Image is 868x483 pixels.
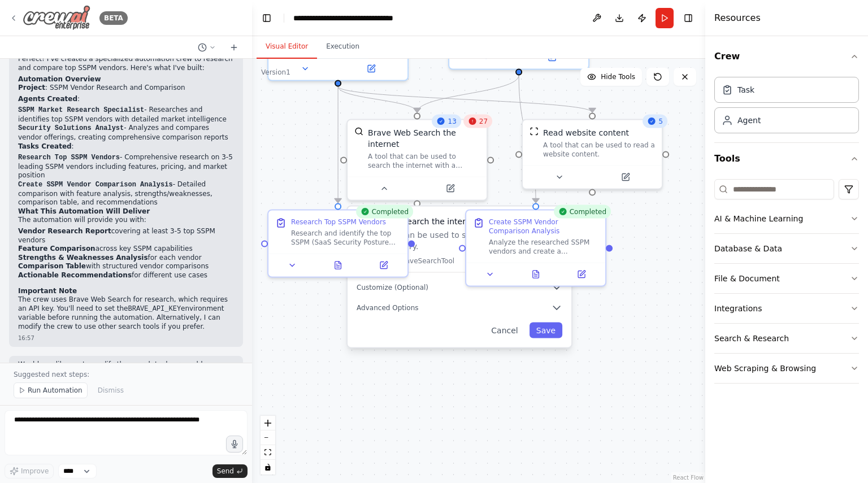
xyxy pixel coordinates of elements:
div: Version 1 [261,68,290,77]
button: Open in side panel [418,182,482,195]
strong: Important Note [18,287,77,295]
span: Hide Tools [601,72,635,81]
button: Hide Tools [580,68,642,86]
button: Search & Research [714,324,859,353]
button: Integrations [714,294,859,323]
g: Edge from a02ad3b6-0f97-4520-af22-4e1746c22b18 to 74476eb4-df73-465d-849d-fb84d1a96840 [513,75,541,203]
div: 16:57 [18,334,234,342]
li: across key SSPM capabilities [18,245,234,254]
div: Brave Web Search the internet [368,127,480,150]
button: Crew [714,41,859,72]
img: ScrapeWebsiteTool [530,127,539,136]
p: : [18,95,234,104]
p: A tool that can be used to search the internet with a search_query. [357,229,562,252]
li: for each vendor [18,254,234,263]
button: View output [512,268,560,281]
button: View output [314,259,362,272]
div: 5ScrapeWebsiteToolRead website contentA tool that can be used to read a website content. [522,119,663,190]
div: Analyze the researched SSPM vendors and create a comprehensive comparison including: 1. **Feature... [489,238,598,256]
div: Task [737,84,754,95]
div: Research and identify the top SSPM (SaaS Security Posture Management) vendors in the market. Focu... [291,229,401,247]
li: covering at least 3-5 top SSPM vendors [18,227,234,245]
button: zoom out [261,430,275,445]
button: Click to speak your automation idea [226,436,243,452]
code: Research Top SSPM Vendors [18,154,120,162]
div: Tools [714,175,859,393]
code: Security Solutions Analyst [18,124,124,132]
button: Open in side panel [339,62,403,76]
button: Open in side panel [562,268,601,281]
strong: Automation Overview [18,75,101,83]
li: - Researches and identifies top SSPM vendors with detailed market intelligence [18,106,234,124]
a: React Flow attribution [673,475,704,481]
span: 5 [658,117,663,126]
button: Run Automation [14,382,88,398]
button: Open in side panel [364,259,403,272]
button: Visual Editor [257,35,317,59]
button: Send [212,464,248,478]
p: Class name: BraveSearchTool [357,256,562,266]
g: Edge from f21181ad-6c9f-45e8-91c2-0f63098061cd to d37ccf24-6cd1-4859-8051-070b19b33f17 [332,86,344,203]
span: Customize (Optional) [357,283,428,292]
g: Edge from a02ad3b6-0f97-4520-af22-4e1746c22b18 to 8bec9452-1462-4c9c-9f74-f09bbbaadb43 [411,75,524,112]
button: Database & Data [714,234,859,263]
div: Completed [554,205,611,219]
li: with structured vendor comparisons [18,262,234,271]
button: Tools [714,143,859,175]
button: Execution [317,35,368,59]
span: Improve [21,467,49,476]
button: Dismiss [92,382,129,398]
strong: Agents Created [18,95,77,103]
strong: Feature Comparison [18,245,96,253]
p: : [18,142,234,151]
div: React Flow controls [261,416,275,475]
strong: Comparison Table [18,262,86,270]
h4: Resources [714,11,761,25]
strong: Actionable Recommendations [18,271,132,279]
div: BETA [99,11,128,25]
button: Hide left sidebar [259,10,275,26]
li: - Detailed comparison with feature analysis, strengths/weaknesses, comparison table, and recommen... [18,180,234,207]
div: 1327BraveSearchToolBrave Web Search the internetA tool that can be used to search the internet wi... [346,119,488,201]
g: Edge from f21181ad-6c9f-45e8-91c2-0f63098061cd to 8189ec60-dcdf-477d-a9ce-c2b8529e9df4 [332,86,598,112]
button: fit view [261,445,275,460]
button: Open in side panel [593,171,657,184]
li: - Comprehensive research on 3-5 leading SSPM vendors including features, pricing, and market posi... [18,153,234,180]
strong: What This Automation Will Deliver [18,207,150,215]
div: Research Top SSPM Vendors [291,217,386,227]
button: Open in side panel [520,51,584,64]
button: Start a new chat [225,41,243,54]
button: toggle interactivity [261,460,275,475]
div: A tool that can be used to search the internet with a search_query. [368,152,480,170]
code: SSPM Market Research Specialist [18,106,144,114]
div: Completed [356,205,413,219]
h3: Brave Web Search the internet [357,216,562,227]
li: for different use cases [18,271,234,280]
button: Advanced Options [357,302,562,314]
button: Switch to previous chat [193,41,220,54]
strong: Project [18,84,45,92]
span: Send [217,467,234,476]
p: Would you like me to modify the search tools or would you prefer to set up the Brave API key and ... [18,360,234,387]
button: AI & Machine Learning [714,204,859,233]
div: Crew [714,72,859,142]
p: The automation will provide you with: [18,216,234,225]
button: Cancel [484,323,524,338]
div: Create SSPM Vendor Comparison Analysis [489,217,598,236]
button: Improve [5,464,54,478]
code: Create SSPM Vendor Comparison Analysis [18,181,173,189]
p: : SSPM Vendor Research and Comparison [18,84,234,93]
strong: Vendor Research Report [18,227,111,235]
nav: breadcrumb [293,12,420,24]
img: Logo [23,5,90,31]
div: A tool that can be used to read a website content. [543,141,655,159]
span: Advanced Options [357,303,418,312]
div: CompletedResearch Top SSPM VendorsResearch and identify the top SSPM (SaaS Security Posture Manag... [267,210,409,278]
p: The crew uses Brave Web Search for research, which requires an API key. You'll need to set the en... [18,295,234,331]
span: Run Automation [28,386,83,395]
p: Suggested next steps: [14,370,238,379]
code: BRAVE_API_KEY [128,305,181,313]
span: Dismiss [98,386,124,395]
span: 27 [479,117,488,126]
div: Read website content [543,127,629,138]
